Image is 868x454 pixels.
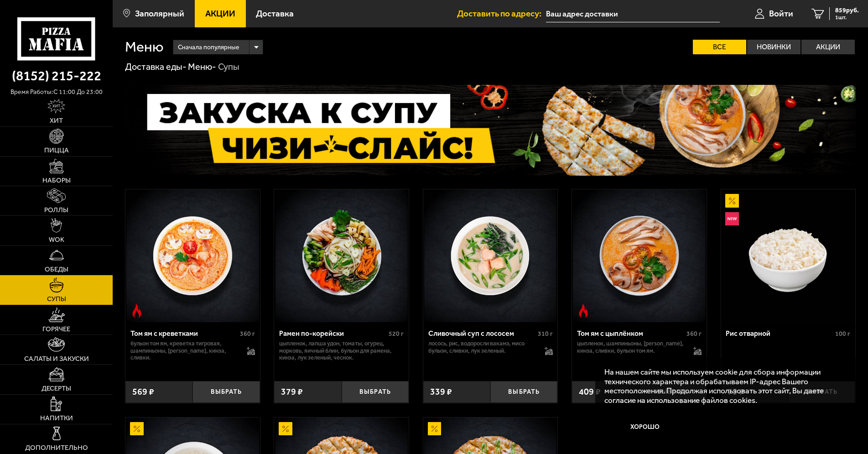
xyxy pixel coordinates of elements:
[281,387,303,397] span: 379 ₽
[256,9,294,18] span: Доставка
[45,266,68,273] span: Обеды
[49,236,64,243] span: WOK
[47,296,66,303] span: Супы
[279,340,404,362] p: цыпленок, лапша удон, томаты, огурец, морковь, яичный блин, бульон для рамена, кинза, лук зеленый...
[44,147,69,154] span: Пицца
[24,355,89,362] span: Салаты и закуски
[42,326,70,333] span: Горячее
[835,15,859,20] span: 1 шт.
[538,330,553,338] span: 310 г
[342,381,409,403] button: Выбрать
[126,189,259,322] img: Том ям с креветками
[835,330,850,338] span: 100 г
[130,304,144,318] img: Острое блюдо
[130,340,238,362] p: бульон том ям, креветка тигровая, шампиньоны, [PERSON_NAME], кинза, сливки.
[389,330,404,338] span: 520 г
[240,330,255,338] span: 360 г
[686,330,702,338] span: 360 г
[424,189,556,322] img: Сливочный суп с лососем
[428,422,442,436] img: Акционный
[42,385,71,392] span: Десерты
[50,117,63,124] span: Хит
[577,304,590,318] img: Острое блюдо
[801,40,855,54] label: Акции
[769,9,793,18] span: Войти
[457,9,546,18] span: Доставить по адресу:
[192,381,260,403] button: Выбрать
[747,40,800,54] label: Новинки
[135,9,184,18] span: Заполярный
[275,189,408,322] img: Рамен по-корейски
[430,387,452,397] span: 339 ₽
[726,329,833,338] div: Рис отварной
[130,329,238,338] div: Том ям с креветками
[188,61,216,72] a: Меню-
[42,177,71,184] span: Наборы
[546,5,720,22] input: Ваш адрес доставки
[178,39,239,56] span: Сначала популярные
[721,189,856,322] a: АкционныйНовинкаРис отварной
[725,212,739,226] img: Новинка
[722,189,854,322] img: Рис отварной
[604,413,686,440] button: Хорошо
[577,329,684,338] div: Том ям с цыплёнком
[572,189,707,322] a: Острое блюдоТом ям с цыплёнком
[428,340,535,355] p: лосось, рис, водоросли вакамэ, мисо бульон, сливки, лук зеленый.
[218,61,239,73] div: Супы
[835,7,859,14] span: 859 руб.
[274,189,409,322] a: Рамен по-корейски
[725,194,739,208] img: Акционный
[573,189,705,322] img: Том ям с цыплёнком
[279,329,386,338] div: Рамен по-корейски
[125,61,187,72] a: Доставка еды-
[490,381,557,403] button: Выбрать
[423,189,558,322] a: Сливочный суп с лососем
[132,387,154,397] span: 569 ₽
[693,40,746,54] label: Все
[44,207,68,214] span: Роллы
[125,40,164,54] h1: Меню
[279,422,292,436] img: Акционный
[25,444,88,451] span: Дополнительно
[205,9,235,18] span: Акции
[604,367,841,405] p: На нашем сайте мы используем cookie для сбора информации технического характера и обрабатываем IP...
[130,422,144,436] img: Акционный
[40,415,73,422] span: Напитки
[579,387,601,397] span: 409 ₽
[125,189,260,322] a: Острое блюдоТом ям с креветками
[577,340,684,355] p: цыпленок, шампиньоны, [PERSON_NAME], кинза, сливки, бульон том ям.
[428,329,535,338] div: Сливочный суп с лососем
